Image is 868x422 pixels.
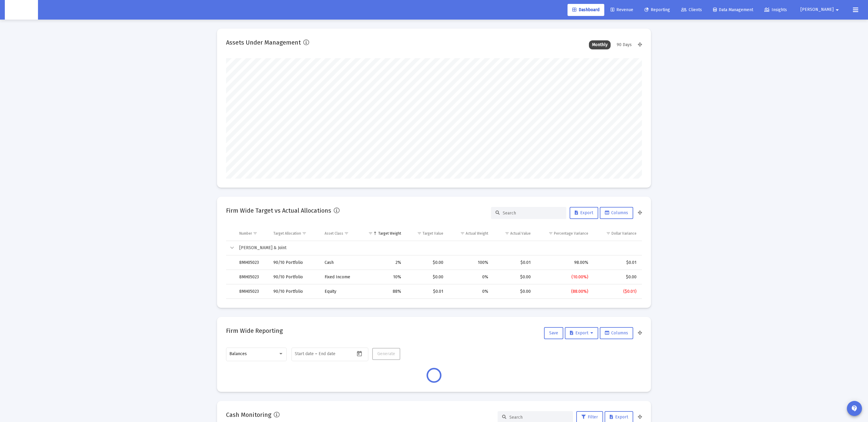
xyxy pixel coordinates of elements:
span: Dashboard [572,7,599,12]
input: Start date [295,352,314,356]
span: Save [549,330,558,336]
span: – [315,352,317,356]
div: 10% [364,274,401,280]
div: Data grid [226,226,642,299]
div: $0.01 [410,289,443,295]
input: End date [319,352,348,356]
h2: Cash Monitoring [226,410,271,420]
span: Generate [377,351,395,356]
td: Column Actual Value [492,226,535,241]
div: 98.00% [539,260,589,266]
div: $0.00 [497,274,531,280]
div: 2% [364,260,401,266]
td: 90/10 Portfolio [269,255,320,270]
div: Monthly [589,40,611,49]
span: Show filter options for column 'Actual Weight' [460,231,465,236]
span: Filter [581,414,598,420]
span: Show filter options for column 'Number' [253,231,257,236]
span: Show filter options for column 'Actual Value' [505,231,509,236]
td: Column Asset Class [320,226,360,241]
div: Number [239,231,252,236]
td: 90/10 Portfolio [269,270,320,284]
span: [PERSON_NAME] [800,7,834,12]
h2: Firm Wide Target vs Actual Allocations [226,206,331,215]
img: Dashboard [9,4,33,16]
span: Data Management [713,7,753,12]
td: Column Number [235,226,269,241]
span: Export [610,414,628,420]
div: Target Value [423,231,443,236]
div: (10.00%) [539,274,589,280]
div: $0.01 [597,260,637,266]
td: Column Percentage Variance [535,226,593,241]
span: Show filter options for column 'Asset Class' [344,231,349,236]
mat-icon: contact_support [851,405,858,412]
div: 0% [452,289,489,295]
td: Column Dollar Variance [593,226,642,241]
mat-icon: arrow_drop_down [834,4,841,16]
span: Balances [229,351,247,356]
div: 100% [452,260,489,266]
span: Reporting [644,7,670,12]
input: Search [503,211,562,216]
a: Dashboard [568,4,604,16]
div: Target Weight [378,231,401,236]
div: $0.00 [497,289,531,295]
td: Collapse [226,241,235,255]
span: Show filter options for column 'Target Weight' [368,231,373,236]
div: Percentage Variance [554,231,588,236]
button: Open calendar [355,349,364,358]
button: Columns [600,327,633,339]
span: Export [575,210,593,215]
button: Export [570,207,598,219]
div: 90 Days [614,40,635,49]
div: (88.00%) [539,289,589,295]
div: Target Allocation [273,231,301,236]
button: Export [565,327,598,339]
a: Clients [676,4,707,16]
h2: Firm Wide Reporting [226,326,283,336]
div: $0.00 [597,274,637,280]
div: Actual Value [510,231,531,236]
div: 0% [452,274,489,280]
span: Columns [605,330,628,336]
button: [PERSON_NAME] [793,4,848,16]
td: 8MH05023 [235,255,269,270]
span: Show filter options for column 'Target Allocation' [302,231,307,236]
a: Data Management [708,4,758,16]
a: Reporting [640,4,675,16]
td: Column Target Value [405,226,448,241]
div: Asset Class [325,231,343,236]
span: Export [570,330,593,336]
td: Column Target Weight [360,226,405,241]
span: Show filter options for column 'Dollar Variance' [606,231,611,236]
td: 8MH05023 [235,270,269,284]
td: Column Actual Weight [448,226,493,241]
span: Show filter options for column 'Percentage Variance' [549,231,553,236]
span: Columns [605,210,628,215]
button: Save [544,327,563,339]
div: $0.00 [410,274,443,280]
span: Insights [764,7,787,12]
td: Column Target Allocation [269,226,320,241]
span: Show filter options for column 'Target Value' [417,231,422,236]
span: Revenue [611,7,633,12]
td: 8MH05023 [235,284,269,299]
div: 88% [364,289,401,295]
button: Generate [372,348,400,360]
button: Columns [600,207,633,219]
td: 90/10 Portfolio [269,284,320,299]
td: Cash [320,255,360,270]
h2: Assets Under Management [226,38,301,47]
div: $0.00 [410,260,443,266]
div: Dollar Variance [612,231,637,236]
div: $0.01 [497,260,531,266]
div: ($0.01) [597,289,637,295]
div: [PERSON_NAME] & Joint [239,245,637,251]
a: Insights [759,4,792,16]
span: Clients [681,7,702,12]
td: Fixed Income [320,270,360,284]
input: Search [509,415,568,420]
div: Actual Weight [466,231,488,236]
a: Revenue [606,4,638,16]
